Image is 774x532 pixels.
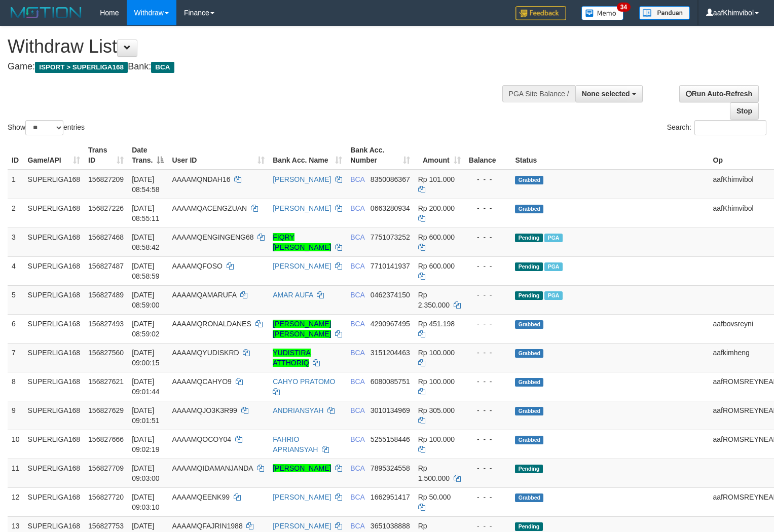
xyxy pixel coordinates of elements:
span: Rp 200.000 [418,204,455,212]
a: Run Auto-Refresh [679,85,759,102]
span: Rp 100.000 [418,435,455,443]
a: FAHRIO APRIANSYAH [273,435,318,453]
td: 7 [8,343,24,372]
span: BCA [350,406,364,414]
span: [DATE] 08:59:02 [132,320,160,338]
span: Grabbed [515,205,543,213]
td: 11 [8,459,24,487]
span: Rp 2.350.000 [418,291,450,309]
th: Amount: activate to sort column ascending [414,141,465,170]
span: Marked by aafsoycanthlai [544,262,562,271]
span: Marked by aafsoycanthlai [544,234,562,242]
span: Copy 7895324558 to clipboard [371,464,410,472]
th: Date Trans.: activate to sort column descending [128,141,168,170]
span: Copy 3010134969 to clipboard [371,406,410,414]
span: BCA [350,204,364,212]
input: Search: [694,120,766,135]
span: [DATE] 08:58:42 [132,233,160,251]
span: Grabbed [515,176,543,184]
a: [PERSON_NAME] [PERSON_NAME] [273,320,331,338]
span: BCA [350,349,364,357]
a: Stop [730,102,759,120]
span: Grabbed [515,407,543,415]
td: SUPERLIGA168 [24,227,85,256]
span: Rp 101.000 [418,175,455,183]
span: AAAAMQNDAH16 [172,175,230,183]
span: Grabbed [515,320,543,329]
th: Trans ID: activate to sort column ascending [84,141,128,170]
h4: Game: Bank: [8,62,506,72]
td: SUPERLIGA168 [24,285,85,314]
td: 4 [8,256,24,285]
td: SUPERLIGA168 [24,199,85,227]
span: AAAAMQFAJRIN1988 [172,522,242,530]
span: [DATE] 08:59:00 [132,291,160,309]
td: SUPERLIGA168 [24,343,85,372]
td: SUPERLIGA168 [24,401,85,430]
span: Pending [515,262,542,271]
span: BCA [350,233,364,241]
span: 156827753 [88,522,124,530]
img: MOTION_logo.png [8,5,85,20]
span: AAAAMQCAHYO9 [172,377,231,386]
span: Rp 600.000 [418,233,455,241]
h1: Withdraw List [8,36,506,57]
span: Copy 7751073252 to clipboard [371,233,410,241]
a: AMAR AUFA [273,291,313,299]
img: Feedback.jpg [515,6,566,20]
td: SUPERLIGA168 [24,459,85,487]
span: Marked by aafsoycanthlai [544,291,562,300]
span: 156827226 [88,204,124,212]
span: Copy 5255158446 to clipboard [371,435,410,443]
td: 2 [8,199,24,227]
span: AAAAMQOCOY04 [172,435,231,443]
span: 156827709 [88,464,124,472]
span: 156827720 [88,493,124,501]
span: AAAAMQIDAMANJANDA [172,464,252,472]
span: 156827666 [88,435,124,443]
td: SUPERLIGA168 [24,170,85,199]
span: 156827621 [88,377,124,386]
span: 156827489 [88,291,124,299]
div: - - - [469,521,507,531]
span: [DATE] 09:01:44 [132,377,160,396]
td: 3 [8,227,24,256]
span: Copy 1662951417 to clipboard [371,493,410,501]
th: Bank Acc. Name: activate to sort column ascending [269,141,346,170]
span: AAAAMQAMARUFA [172,291,236,299]
a: FIQRY [PERSON_NAME] [273,233,331,251]
span: Rp 100.000 [418,377,455,386]
span: BCA [350,377,364,386]
th: User ID: activate to sort column ascending [168,141,269,170]
span: 156827468 [88,233,124,241]
span: 156827560 [88,349,124,357]
span: [DATE] 08:55:11 [132,204,160,222]
div: - - - [469,463,507,473]
div: - - - [469,434,507,444]
span: 34 [617,3,631,12]
div: - - - [469,290,507,300]
span: ISPORT > SUPERLIGA168 [35,62,128,73]
span: [DATE] 08:54:58 [132,175,160,194]
a: [PERSON_NAME] [273,262,331,270]
span: BCA [350,493,364,501]
span: Copy 6080085751 to clipboard [371,377,410,386]
a: [PERSON_NAME] [273,522,331,530]
span: AAAAMQRONALDANES [172,320,251,328]
span: Copy 7710141937 to clipboard [371,262,410,270]
td: 8 [8,372,24,401]
span: AAAAMQFOSO [172,262,223,270]
td: 9 [8,401,24,430]
span: Pending [515,234,542,242]
td: 10 [8,430,24,459]
td: 12 [8,487,24,516]
span: Grabbed [515,349,543,358]
span: [DATE] 09:00:15 [132,349,160,367]
span: Rp 305.000 [418,406,455,414]
span: 156827629 [88,406,124,414]
span: [DATE] 09:01:51 [132,406,160,425]
td: SUPERLIGA168 [24,256,85,285]
span: [DATE] 09:03:00 [132,464,160,482]
span: AAAAMQEENK99 [172,493,230,501]
span: 156827487 [88,262,124,270]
